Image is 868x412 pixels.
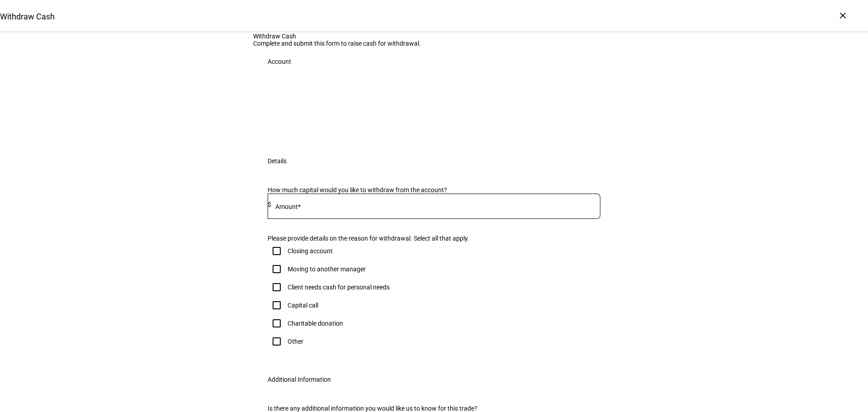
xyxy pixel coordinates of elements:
[268,201,271,208] span: $
[268,157,287,165] div: Details
[268,58,291,65] div: Account
[253,40,615,47] div: Complete and submit this form to raise cash for withdrawal.
[288,320,343,327] div: Charitable donation
[268,405,600,412] div: Is there any additional information you would like us to know for this trade?
[288,265,366,273] div: Moving to another manager
[253,33,615,40] div: Withdraw Cash
[288,338,303,345] div: Other
[268,235,600,242] div: Please provide details on the reason for withdrawal. Select all that apply.
[835,8,850,23] div: ×
[288,302,318,309] div: Capital call
[288,247,333,255] div: Closing account
[268,376,331,383] div: Additional Information
[268,186,600,194] div: How much capital would you like to withdraw from the account?
[275,203,301,210] mat-label: Amount*
[288,284,390,291] div: Client needs cash for personal needs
